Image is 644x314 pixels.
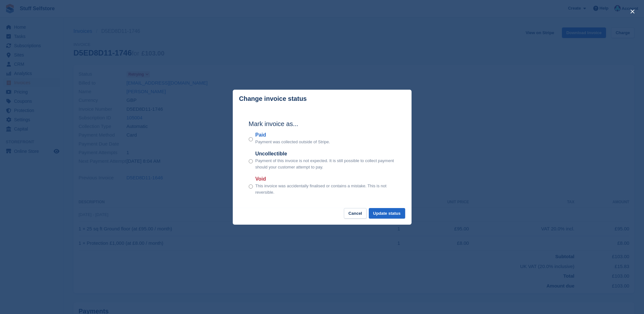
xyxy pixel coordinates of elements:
[344,208,367,219] button: Cancel
[255,139,330,145] p: Payment was collected outside of Stripe.
[255,150,396,158] label: Uncollectible
[255,175,396,183] label: Void
[369,208,405,219] button: Update status
[255,183,396,195] p: This invoice was accidentally finalised or contains a mistake. This is not reversible.
[255,158,396,170] p: Payment of this invoice is not expected. It is still possible to collect payment should your cust...
[627,6,638,17] button: close
[249,119,396,129] h2: Mark invoice as...
[239,95,307,102] p: Change invoice status
[255,131,330,139] label: Paid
